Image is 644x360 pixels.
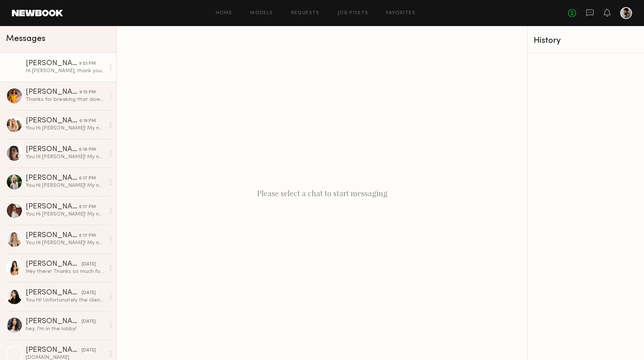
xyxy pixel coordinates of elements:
div: You: Hi! Unfortunately the client's budget is $100 hourly. Thank you for your time, hopefully we ... [26,297,105,304]
div: [PERSON_NAME] [26,60,79,67]
div: 9:15 PM [79,89,96,96]
div: 6:19 PM [79,118,96,125]
div: [PERSON_NAME] [26,89,79,96]
div: [PERSON_NAME] [26,261,82,268]
div: Thanks for breaking that down. Is there any pay for the actual content creation? [26,96,105,103]
div: [PERSON_NAME] [26,318,82,325]
div: You: Hi [PERSON_NAME]! My name is [PERSON_NAME], I'm a photographer in LA and rn I’m helping a sm... [26,211,105,218]
div: hey, I’m in the lobby! [26,325,105,332]
div: You: Hi [PERSON_NAME]! My name is [PERSON_NAME], I'm a photographer in LA and rn I’m helping a sm... [26,125,105,132]
div: [DATE] [82,261,96,268]
div: 9:53 PM [79,60,96,67]
div: [PERSON_NAME] [26,117,79,125]
div: You: Hi [PERSON_NAME]! My name is [PERSON_NAME], I'm a photographer in LA and rn I’m helping a sm... [26,182,105,189]
div: History [534,36,638,45]
div: [PERSON_NAME] [26,146,79,153]
a: Favorites [386,11,416,16]
div: 6:17 PM [79,175,96,182]
span: Messages [6,35,45,43]
a: Requests [291,11,320,16]
div: Hi [PERSON_NAME], thank you for reaching out. I’d love to hear more about the project! [26,67,105,74]
div: [DATE] [82,290,96,297]
div: 6:17 PM [79,204,96,211]
div: [PERSON_NAME] [26,203,79,211]
div: [PERSON_NAME] [26,289,82,297]
div: 6:17 PM [79,232,96,239]
a: Job Posts [338,11,369,16]
div: You: Hi [PERSON_NAME]! My name is [PERSON_NAME], I'm a photographer in LA and rn I’m helping a sm... [26,153,105,160]
div: Hey there! Thanks so much for reaching out - I apologize the app didn’t notify me in time and I g... [26,268,105,275]
div: [DATE] [82,347,96,354]
div: [DATE] [82,318,96,325]
div: Please select a chat to start messaging [117,26,527,360]
div: [PERSON_NAME] [26,347,82,354]
a: Models [250,11,273,16]
a: Home [216,11,233,16]
div: [PERSON_NAME] [26,232,79,239]
div: [PERSON_NAME] [26,175,79,182]
div: 6:18 PM [79,146,96,153]
div: You: Hi [PERSON_NAME]! My name is [PERSON_NAME], I'm a photographer in LA and rn I’m helping a sm... [26,239,105,246]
